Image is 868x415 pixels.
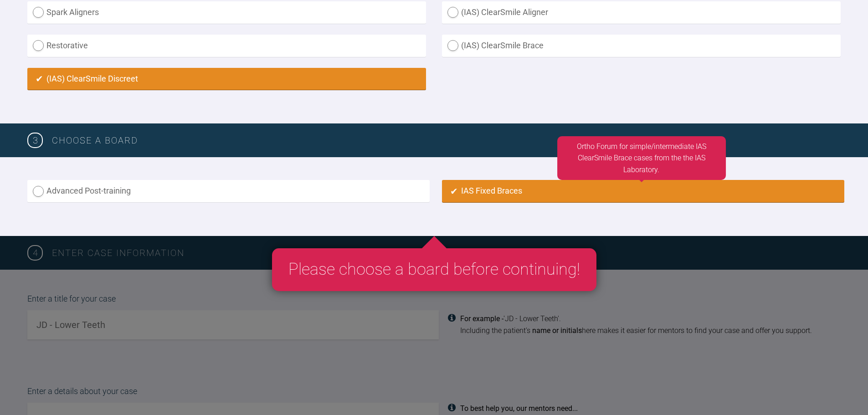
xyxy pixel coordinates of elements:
[272,248,596,291] div: Please choose a board before continuing!
[27,68,426,90] label: (IAS) ClearSmile Discreet
[442,35,841,57] label: (IAS) ClearSmile Brace
[27,133,43,148] span: 3
[557,136,726,180] div: Ortho Forum for simple/intermediate IAS ClearSmile Brace cases from the the IAS Laboratory.
[52,133,841,148] h3: Choose a board
[442,1,841,24] label: (IAS) ClearSmile Aligner
[442,180,844,202] label: IAS Fixed Braces
[27,1,426,24] label: Spark Aligners
[27,180,430,202] label: Advanced Post-training
[27,35,426,57] label: Restorative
